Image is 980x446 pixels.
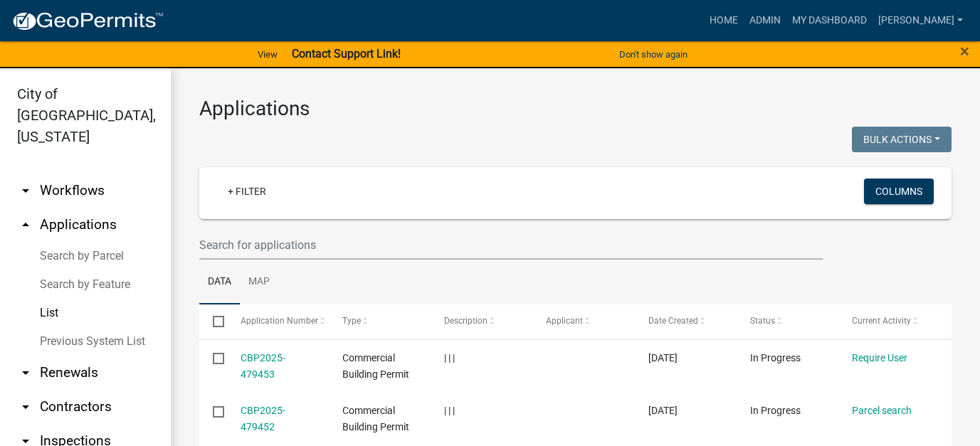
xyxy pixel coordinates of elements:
[431,304,532,339] datatable-header-cell: Description
[444,316,488,326] span: Description
[648,405,678,416] span: 09/16/2025
[252,43,283,66] a: View
[444,405,455,416] span: | | |
[199,230,823,260] input: Search for applications
[704,7,744,34] a: Home
[241,316,318,326] span: Application Number
[342,405,409,432] span: Commercial Building Permit
[750,352,801,363] span: In Progress
[648,316,698,326] span: Date Created
[873,7,969,34] a: [PERSON_NAME]
[546,316,583,326] span: Applicant
[634,304,736,339] datatable-header-cell: Date Created
[444,352,455,363] span: | | |
[737,304,838,339] datatable-header-cell: Status
[241,352,285,380] a: CBP2025-479453
[342,352,409,380] span: Commercial Building Permit
[342,316,361,326] span: Type
[226,304,328,339] datatable-header-cell: Application Number
[199,304,226,339] datatable-header-cell: Select
[17,398,34,415] i: arrow_drop_down
[786,7,873,34] a: My Dashboard
[17,182,34,199] i: arrow_drop_down
[960,43,969,60] button: Close
[199,260,240,305] a: Data
[852,405,912,416] a: Parcel search
[241,405,285,432] a: CBP2025-479452
[744,7,786,34] a: Admin
[17,364,34,381] i: arrow_drop_down
[750,316,775,326] span: Status
[240,260,278,305] a: Map
[17,216,34,233] i: arrow_drop_up
[838,304,940,339] datatable-header-cell: Current Activity
[216,179,278,204] a: + Filter
[199,97,952,121] h3: Applications
[852,127,952,152] button: Bulk Actions
[648,352,678,363] span: 09/16/2025
[852,352,907,363] a: Require User
[852,316,911,326] span: Current Activity
[292,47,401,60] strong: Contact Support Link!
[960,41,969,61] span: ×
[532,304,634,339] datatable-header-cell: Applicant
[750,405,801,416] span: In Progress
[329,304,431,339] datatable-header-cell: Type
[864,179,934,204] button: Columns
[613,43,693,66] button: Don't show again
